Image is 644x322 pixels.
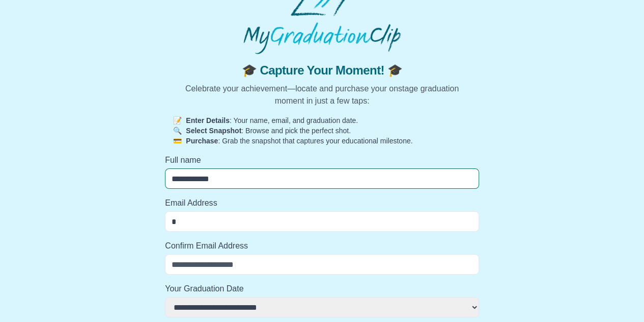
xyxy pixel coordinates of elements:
[165,283,479,295] label: Your Graduation Date
[165,154,479,166] label: Full name
[165,197,479,209] label: Email Address
[173,83,471,107] p: Celebrate your achievement—locate and purchase your onstage graduation moment in just a few taps:
[165,240,479,252] label: Confirm Email Address
[173,115,471,126] p: : Your name, email, and graduation date.
[173,136,471,146] p: : Grab the snapshot that captures your educational milestone.
[173,137,182,145] span: 💳
[173,126,471,136] p: : Browse and pick the perfect shot.
[173,127,182,135] span: 🔍
[173,62,471,79] span: 🎓 Capture Your Moment! 🎓
[186,116,230,125] strong: Enter Details
[173,116,182,125] span: 📝
[186,127,241,135] strong: Select Snapshot
[186,137,218,145] strong: Purchase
